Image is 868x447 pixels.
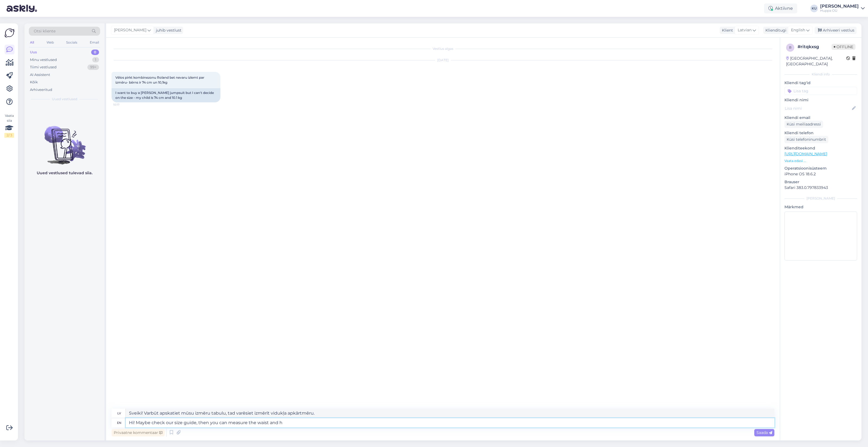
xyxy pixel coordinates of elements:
[784,115,857,121] p: Kliendi email
[784,151,827,156] a: [URL][DOMAIN_NAME]
[784,145,857,151] p: Klienditeekond
[4,113,14,138] div: Vaata siia
[784,72,857,77] div: Kliendi info
[720,27,733,33] div: Klient
[112,88,220,102] div: I want to buy a [PERSON_NAME] jumpsuit but I can't decide on the size - my child is 74 cm and 10....
[30,72,50,78] div: AI Assistent
[34,28,56,34] span: Otsi kliente
[784,158,857,163] p: Vaata edasi ...
[820,4,865,13] a: [PERSON_NAME]Huppa OÜ
[92,57,99,63] div: 1
[117,409,121,418] div: lv
[810,5,818,12] div: KU
[114,27,146,33] span: [PERSON_NAME]
[30,50,37,55] div: Uus
[89,39,100,46] div: Email
[784,121,823,128] div: Küsi meiliaadressi
[784,166,857,171] p: Operatsioonisüsteem
[30,87,52,93] div: Arhiveeritud
[789,45,792,50] span: r
[784,130,857,136] p: Kliendi telefon
[113,103,134,107] span: 10:17
[785,105,851,111] input: Lisa nimi
[4,133,14,138] div: 2 / 3
[784,204,857,210] p: Märkmed
[117,418,121,427] div: en
[154,27,181,33] div: juhib vestlust
[30,65,57,70] div: Tiimi vestlused
[832,44,855,50] span: Offline
[784,185,857,191] p: Safari 383.0.797833943
[820,8,859,13] div: Huppa OÜ
[798,44,832,50] div: # ritqkxsg
[126,409,774,418] textarea: Sveiki! Varbūt apskatiet mūsu izmēru tabulu, tad varēsiet izmērīt vidukļa apkārtmēru.
[45,39,55,46] div: Web
[784,196,857,201] div: [PERSON_NAME]
[29,39,35,46] div: All
[784,136,828,143] div: Küsi telefoninumbrit
[112,46,774,51] div: Vestlus algas
[764,4,797,13] div: Aktiivne
[820,4,859,8] div: [PERSON_NAME]
[784,179,857,185] p: Brauser
[4,28,15,38] img: Askly Logo
[91,50,99,55] div: 0
[756,430,772,435] span: Saada
[87,65,99,70] div: 99+
[126,418,774,427] textarea: Hi! Maybe check our size guide, then you can measure the waist and
[791,27,805,33] span: English
[112,58,774,63] div: [DATE]
[784,97,857,103] p: Kliendi nimi
[30,79,38,85] div: Kõik
[784,87,857,95] input: Lisa tag
[112,429,165,436] div: Privaatne kommentaar
[815,27,857,34] div: Arhiveeri vestlus
[52,97,77,102] span: Uued vestlused
[738,27,752,33] span: Latvian
[115,75,205,84] span: Vēlos pirkt kombinezonu Roland bet nevaru izlemt par izmēru- bērns ir 74 cm un 10,1kg
[30,57,57,63] div: Minu vestlused
[784,80,857,86] p: Kliendi tag'id
[786,56,846,67] div: [GEOGRAPHIC_DATA], [GEOGRAPHIC_DATA]
[784,171,857,177] p: iPhone OS 18.6.2
[65,39,78,46] div: Socials
[24,116,104,165] img: No chats
[763,27,786,33] div: Klienditugi
[37,170,93,176] p: Uued vestlused tulevad siia.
